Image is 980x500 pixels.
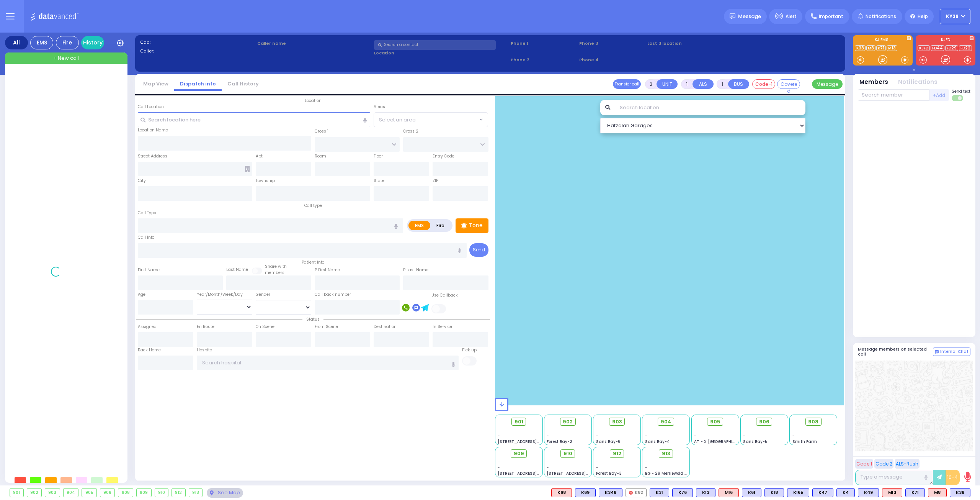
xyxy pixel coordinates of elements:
label: Last 3 location [647,40,744,47]
label: Township [256,178,275,184]
label: Room [315,153,326,159]
a: FD29 [945,45,958,51]
div: ALS [551,488,572,497]
label: Call Type [138,210,156,216]
div: K61 [742,488,761,497]
div: BLS [836,488,855,497]
label: Apt [256,153,263,159]
button: ALS [693,79,714,89]
div: K4 [836,488,855,497]
span: - [694,433,696,439]
div: EMS [30,36,53,49]
span: - [498,427,500,433]
a: History [81,36,104,49]
span: Message [738,13,761,20]
span: 903 [612,418,622,426]
label: Hospital [197,347,214,353]
div: BLS [599,488,622,497]
label: Caller: [140,48,255,54]
div: 905 [82,489,96,497]
div: 901 [10,489,23,497]
span: 910 [563,450,572,457]
label: Pick up [462,347,477,353]
label: In Service [433,324,452,330]
div: See map [207,488,243,498]
div: M13 [882,488,902,497]
a: FD22 [959,45,972,51]
span: Phone 2 [511,57,577,63]
div: BLS [764,488,784,497]
span: 908 [808,418,818,426]
button: KY39 [940,9,970,24]
div: 913 [189,489,203,497]
span: Internal Chat [940,349,969,354]
label: On Scene [256,324,274,330]
div: 908 [118,489,133,497]
button: ALS-Rush [895,459,920,469]
span: - [645,459,647,465]
span: Location [301,98,325,103]
span: Other building occupants [245,166,250,172]
div: BLS [650,488,669,497]
label: Caller name [257,40,372,47]
img: Logo [30,11,81,21]
input: Search location [615,100,806,115]
span: 905 [710,418,720,426]
span: - [792,433,795,439]
span: [STREET_ADDRESS][PERSON_NAME] [547,470,619,476]
label: Areas [374,104,385,110]
label: City [138,178,146,184]
span: Phone 1 [511,40,577,47]
a: FD44 [931,45,944,51]
button: Notifications [898,78,938,87]
span: KY39 [946,13,959,20]
span: - [547,459,549,465]
input: Search a contact [374,40,496,50]
label: Location [374,50,508,56]
button: Internal Chat [933,348,970,356]
div: BLS [950,488,970,497]
span: - [645,427,647,433]
div: BLS [672,488,693,497]
label: From Scene [315,324,338,330]
div: M16 [719,488,739,497]
span: AT - 2 [GEOGRAPHIC_DATA] [694,439,751,444]
div: BLS [858,488,879,497]
label: Cross 2 [403,128,418,134]
img: message.svg [730,13,735,19]
div: ALS [882,488,902,497]
span: - [498,465,500,470]
label: Location Name [138,127,168,133]
span: Sanz Bay-6 [596,439,621,444]
a: K38 [855,45,866,51]
div: BLS [575,488,596,497]
label: P First Name [315,267,340,273]
div: 902 [27,489,42,497]
a: Map View [137,80,174,87]
a: KJFD [918,45,930,51]
p: Tone [469,221,483,230]
span: - [596,465,598,470]
span: - [596,459,598,465]
span: Notifications [866,13,896,20]
input: Search location here [138,112,371,127]
span: Forest Bay-2 [547,439,572,444]
button: Send [469,243,488,257]
div: BLS [787,488,809,497]
label: P Last Name [403,267,428,273]
label: KJ EMS... [853,38,913,43]
label: En Route [197,324,214,330]
span: Send text [952,89,970,94]
span: 906 [759,418,769,426]
span: Important [819,13,843,20]
span: [STREET_ADDRESS][PERSON_NAME] [498,439,570,444]
div: All [5,36,28,49]
span: Sanz Bay-4 [645,439,670,444]
input: Search hospital [197,356,459,370]
div: K18 [764,488,784,497]
div: BLS [905,488,925,497]
span: Alert [786,13,797,20]
span: Sanz Bay-5 [743,439,768,444]
span: 902 [563,418,573,426]
button: Members [859,78,888,87]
